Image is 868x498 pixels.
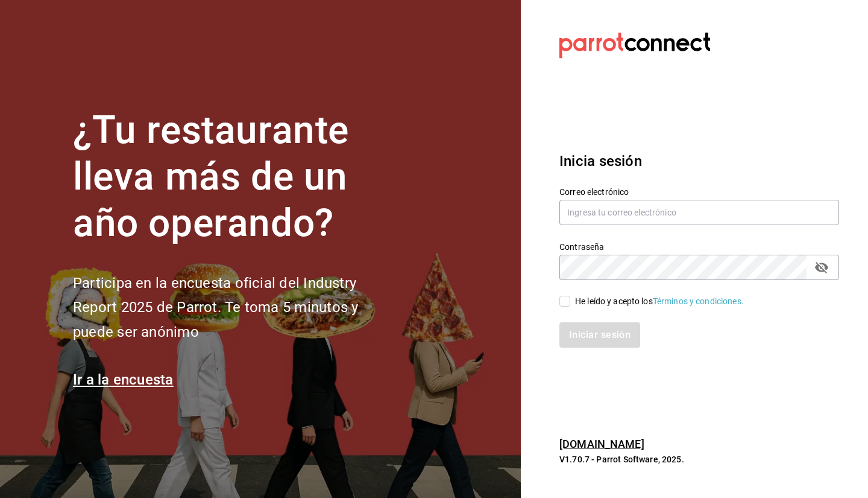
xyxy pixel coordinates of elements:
p: V1.70.7 - Parrot Software, 2025. [559,453,839,465]
h2: Participa en la encuesta oficial del Industry Report 2025 de Parrot. Te toma 5 minutos y puede se... [73,271,398,345]
a: [DOMAIN_NAME] [559,438,644,450]
button: passwordField [811,257,832,278]
label: Correo electrónico [559,188,839,196]
a: Términos y condiciones. [653,296,744,306]
h3: Inicia sesión [559,150,839,172]
a: Ir a la encuesta [73,371,174,388]
label: Contraseña [559,243,839,251]
h1: ¿Tu restaurante lleva más de un año operando? [73,107,398,246]
div: He leído y acepto los [575,295,744,308]
input: Ingresa tu correo electrónico [559,200,839,225]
